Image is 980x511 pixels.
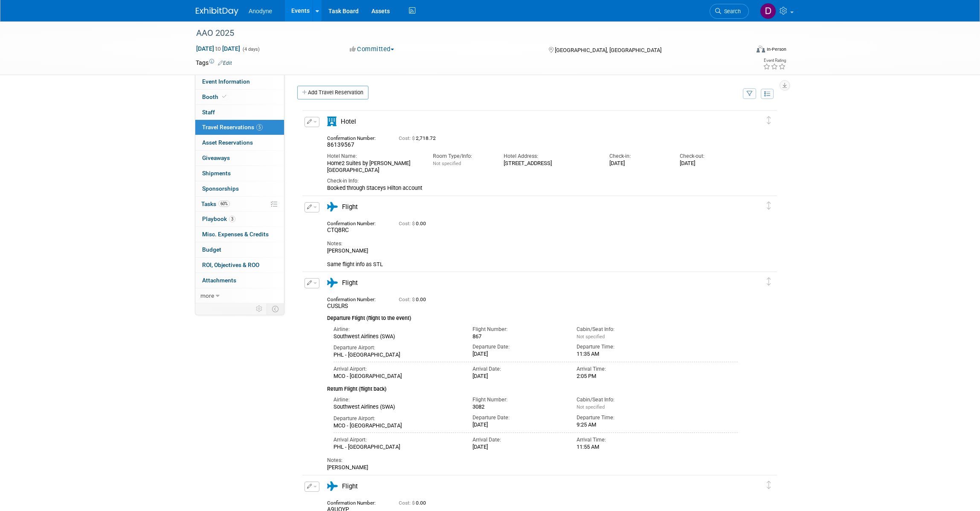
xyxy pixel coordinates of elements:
[767,116,771,124] i: Click and drag to move item
[473,421,564,428] div: [DATE]
[342,279,358,287] span: Flight
[767,481,771,489] i: Click and drag to move item
[267,303,284,314] td: Toggle Event Tabs
[327,226,349,233] span: CTQ8RC
[504,153,597,160] div: Hotel Address:
[195,242,284,257] a: Budget
[433,153,490,160] div: Room Type/Info:
[577,436,668,444] div: Arrival Time:
[399,296,429,302] span: 0.00
[399,500,416,506] span: Cost: $
[195,197,284,212] a: Tasks60%
[577,334,605,340] span: Not specified
[577,351,668,357] div: 11:35 AM
[577,414,668,421] div: Departure Time:
[196,45,241,52] span: [DATE] [DATE]
[333,333,460,340] div: Southwest Airlines (SWA)
[218,60,232,66] a: Edit
[327,278,338,287] i: Flight
[577,396,668,404] div: Cabin/Seat Info:
[327,497,386,506] div: Confirmation Number:
[577,404,605,410] span: Not specified
[399,135,416,141] span: Cost: $
[473,436,564,444] div: Arrival Date:
[242,46,260,52] span: (4 days)
[327,185,738,192] div: Booked through Staceys Hilton account
[327,247,738,267] div: [PERSON_NAME] Same flight info as STL
[327,202,338,212] i: Flight
[201,200,230,207] span: Tasks
[399,221,429,226] span: 0.00
[473,404,564,410] div: 3082
[327,160,420,174] div: Home2 Suites by [PERSON_NAME][GEOGRAPHIC_DATA]
[229,216,235,222] span: 3
[767,277,771,285] i: Click and drag to move item
[327,218,386,226] div: Confirmation Number:
[399,135,439,141] span: 2,718.72
[202,78,250,85] span: Event Information
[202,93,228,100] span: Booth
[202,215,235,222] span: Playbook
[609,160,667,167] div: [DATE]
[577,326,668,333] div: Cabin/Seat Info:
[195,135,284,150] a: Asset Reservations
[699,44,786,57] div: Event Format
[327,310,738,322] div: Departure Flight (flight to the event)
[747,91,753,97] i: Filter by Traveler
[327,464,738,471] div: [PERSON_NAME]
[333,436,460,444] div: Arrival Airport:
[680,160,737,167] div: [DATE]
[433,161,461,166] span: Not specified
[342,203,358,211] span: Flight
[757,46,765,52] img: Format-Inperson.png
[473,333,564,340] div: 867
[577,421,668,428] div: 9:25 AM
[327,380,738,393] div: Return Flight (flight back)
[721,8,741,15] span: Search
[473,343,564,351] div: Departure Date:
[333,326,460,333] div: Airline:
[195,74,284,89] a: Event Information
[202,185,239,192] span: Sponsorships
[252,303,267,314] td: Personalize Event Tab Strip
[327,141,354,148] span: 86139567
[195,90,284,105] a: Booth
[195,273,284,288] a: Attachments
[760,3,776,19] img: Dawn Jozwiak
[202,170,231,177] span: Shipments
[577,373,668,380] div: 2:05 PM
[195,288,284,303] a: more
[504,160,597,167] div: [STREET_ADDRESS]
[473,366,564,373] div: Arrival Date:
[196,7,238,16] img: ExhibitDay
[399,500,429,506] span: 0.00
[195,212,284,226] a: Playbook3
[327,294,386,302] div: Confirmation Number:
[195,258,284,273] a: ROI, Objectives & ROO
[680,153,737,160] div: Check-out:
[399,221,416,226] span: Cost: $
[327,177,738,185] div: Check-in Info:
[766,46,786,52] div: In-Person
[202,246,221,253] span: Budget
[327,133,386,141] div: Confirmation Number:
[577,444,668,450] div: 11:55 AM
[341,118,356,125] span: Hotel
[202,124,263,131] span: Travel Reservations
[202,231,269,238] span: Misc. Expenses & Credits
[195,120,284,135] a: Travel Reservations5
[202,139,253,146] span: Asset Reservations
[763,58,786,63] div: Event Rating
[473,351,564,357] div: [DATE]
[333,366,460,373] div: Arrival Airport:
[297,86,368,99] a: Add Travel Reservation
[214,45,222,52] span: to
[249,8,272,15] span: Anodyne
[555,47,661,53] span: [GEOGRAPHIC_DATA], [GEOGRAPHIC_DATA]
[333,344,460,351] div: Departure Airport:
[473,414,564,421] div: Departure Date:
[333,444,460,450] div: PHL - [GEOGRAPHIC_DATA]
[710,4,749,19] a: Search
[202,109,215,116] span: Staff
[222,94,226,99] i: Booth reservation complete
